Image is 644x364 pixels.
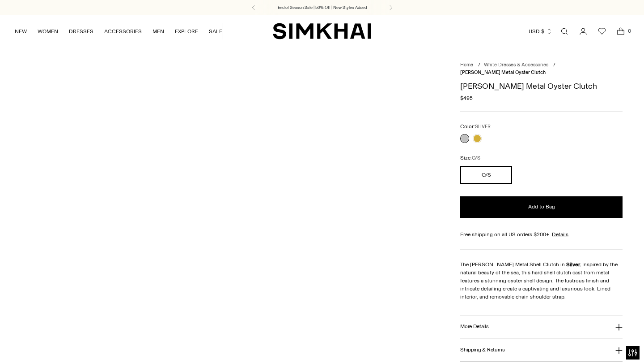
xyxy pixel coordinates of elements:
button: USD $ [529,22,552,41]
a: Open search modal [555,22,573,40]
button: Shipping & Returns [460,338,623,361]
button: Add to Bag [460,196,623,218]
h1: [PERSON_NAME] Metal Oyster Clutch [460,82,623,90]
strong: . [580,261,581,268]
div: Free shipping on all US orders $200+ [460,230,623,238]
label: Color: [460,122,491,131]
h3: Shipping & Returns [460,347,505,353]
a: Home [460,62,473,68]
span: [PERSON_NAME] Metal Oyster Clutch [460,69,546,75]
a: Open cart modal [612,22,630,40]
a: Wishlist [593,22,611,40]
h3: More Details [460,324,488,329]
a: SALE [209,22,222,41]
a: ACCESSORIES [104,22,142,41]
a: EXPLORE [175,22,198,41]
span: SILVER [475,124,491,130]
div: / [478,61,480,69]
span: O/S [472,155,480,161]
nav: breadcrumbs [460,61,623,76]
a: White Dresses & Accessories [484,62,548,68]
button: O/S [460,166,512,184]
a: NEW [15,22,27,41]
a: Go to the account page [574,22,592,40]
span: 0 [625,27,633,35]
a: MEN [153,22,164,41]
strong: Silver [566,261,580,268]
p: The [PERSON_NAME] Metal Shell Clutch in Inspired by the natural beauty of the sea, this hard shel... [460,260,623,301]
a: SIMKHAI [273,22,371,40]
a: DRESSES [69,22,93,41]
span: $495 [460,94,473,102]
div: / [553,61,555,69]
label: Size: [460,154,480,162]
button: More Details [460,316,623,338]
span: Add to Bag [528,203,555,211]
a: WOMEN [38,22,58,41]
a: Details [552,230,568,238]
